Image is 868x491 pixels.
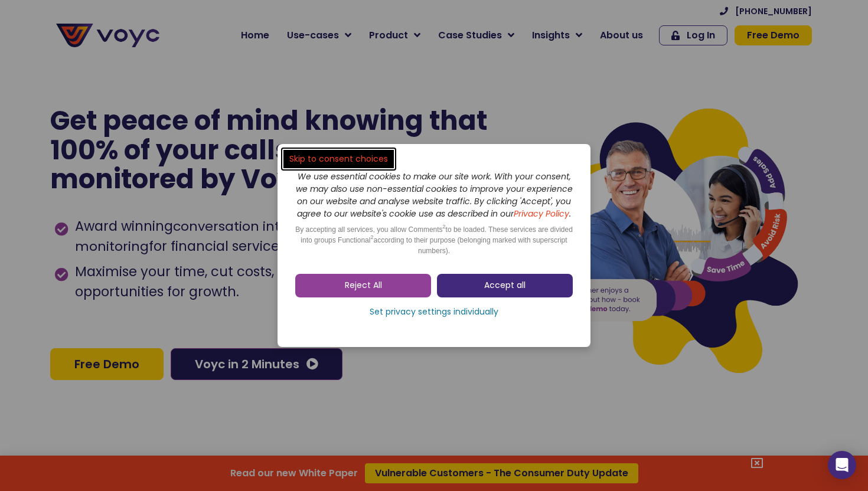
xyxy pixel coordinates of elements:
span: Reject All [345,280,382,292]
a: Reject All [295,274,431,297]
a: Privacy Policy [243,245,299,257]
span: By accepting all services, you allow Comments to be loaded. These services are divided into group... [295,225,573,255]
span: Job title [156,96,197,109]
a: Skip to consent choices [283,150,394,168]
a: Accept all [437,274,573,297]
a: Set privacy settings individually [295,303,573,321]
sup: 2 [370,234,373,240]
span: Phone [156,47,186,61]
span: Set privacy settings individually [370,306,498,318]
sup: 2 [443,224,446,230]
i: We use essential cookies to make our site work. With your consent, we may also use non-essential ... [296,171,573,220]
span: Accept all [484,280,526,292]
a: Privacy Policy [514,208,569,220]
